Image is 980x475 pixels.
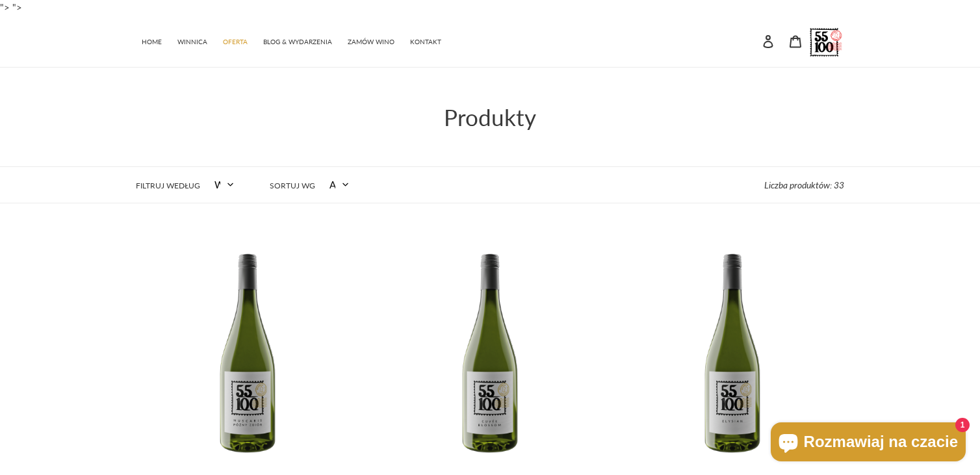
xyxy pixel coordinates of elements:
[348,38,394,46] span: ZAMÓW WINO
[177,38,207,46] span: WINNICA
[263,38,332,46] span: BLOG & WYDARZENIA
[764,179,844,190] span: Liczba produktów: 33
[171,31,214,50] a: WINNICA
[257,31,339,50] a: BLOG & WYDARZENIA
[142,38,162,46] span: HOME
[341,31,401,50] a: ZAMÓW WINO
[404,31,448,50] a: KONTAKT
[767,422,970,465] inbox-online-store-chat: Czat w sklepie online Shopify
[216,31,254,50] a: OFERTA
[410,38,441,46] span: KONTAKT
[223,38,248,46] span: OFERTA
[136,180,200,192] label: Filtruj według
[135,31,168,50] a: HOME
[270,180,315,192] label: Sortuj wg
[136,103,844,131] h1: Produkty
